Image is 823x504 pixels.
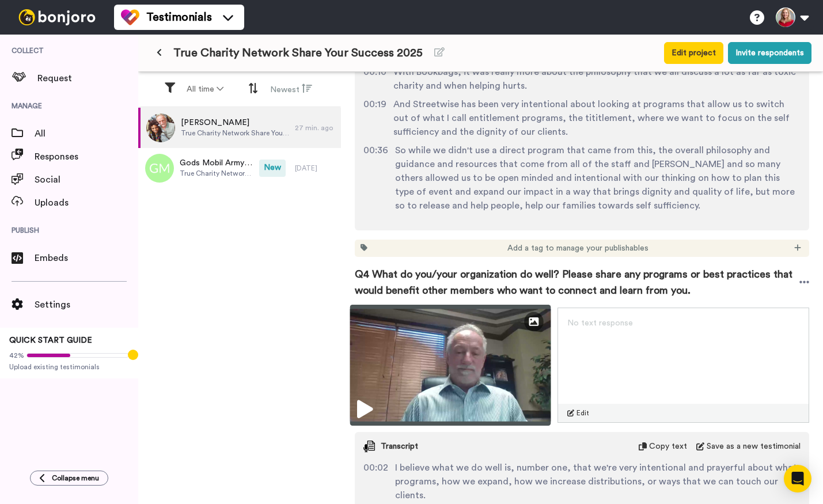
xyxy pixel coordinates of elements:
[180,157,253,169] span: Gods Mobil Army/[PERSON_NAME]
[259,160,286,177] span: New
[181,117,289,128] span: [PERSON_NAME]
[707,441,801,452] span: Save as a new testimonial
[263,78,319,100] button: Newest
[395,461,801,502] span: I believe what we do well is, number one, that we're very intentional and prayerful about what pr...
[14,9,100,25] img: bj-logo-header-white.svg
[9,362,129,372] span: Upload existing testimonials
[363,461,388,502] span: 00:02
[395,143,801,213] span: So while we didn't use a direct program that came from this, the overall philosophy and guidance ...
[128,350,138,360] div: Tooltip anchor
[35,251,138,265] span: Embeds
[784,465,811,492] div: Open Intercom Messenger
[37,71,138,85] span: Request
[728,42,811,64] button: Invite respondents
[145,154,174,183] img: gm.png
[180,169,253,178] span: True Charity Network Share Your Success 2025
[35,196,138,210] span: Uploads
[577,408,589,418] span: Edit
[173,45,423,61] span: True Charity Network Share Your Success 2025
[393,97,801,139] span: And Streetwise has been very intentional about looking at programs that allow us to switch out of...
[649,441,687,452] span: Copy text
[35,150,138,164] span: Responses
[146,113,175,142] img: 41cbb861-5610-49c7-834a-158ca24d74d3.jpg
[381,441,418,452] span: Transcript
[295,123,335,132] div: 27 min. ago
[138,148,341,188] a: Gods Mobil Army/[PERSON_NAME]True Charity Network Share Your Success 2025New[DATE]
[363,97,386,139] span: 00:19
[181,128,289,138] span: True Charity Network Share Your Success 2025
[9,336,92,344] span: QUICK START GUIDE
[35,173,138,187] span: Social
[146,9,212,25] span: Testimonials
[35,298,138,312] span: Settings
[363,65,386,93] span: 00:10
[350,305,551,426] img: 73885e6b-e85c-4b95-943f-635726f2ac7f-thumbnail_full-1758290065.jpg
[393,65,801,93] span: With Bookbags, it was really more about the philosophy that we all discuss a lot as far as toxic ...
[121,8,139,26] img: tm-color.svg
[355,266,799,298] span: Q4 What do you/your organization do well? Please share any programs or best practices that would ...
[295,164,335,173] div: [DATE]
[180,79,230,100] button: All time
[30,471,108,486] button: Collapse menu
[363,441,375,452] img: transcript.svg
[9,351,24,360] span: 42%
[52,473,99,483] span: Collapse menu
[567,319,633,327] span: No text response
[507,242,648,254] span: Add a tag to manage your publishables
[664,42,723,64] button: Edit project
[35,127,138,141] span: All
[138,108,341,148] a: [PERSON_NAME]True Charity Network Share Your Success 202527 min. ago
[363,143,388,213] span: 00:36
